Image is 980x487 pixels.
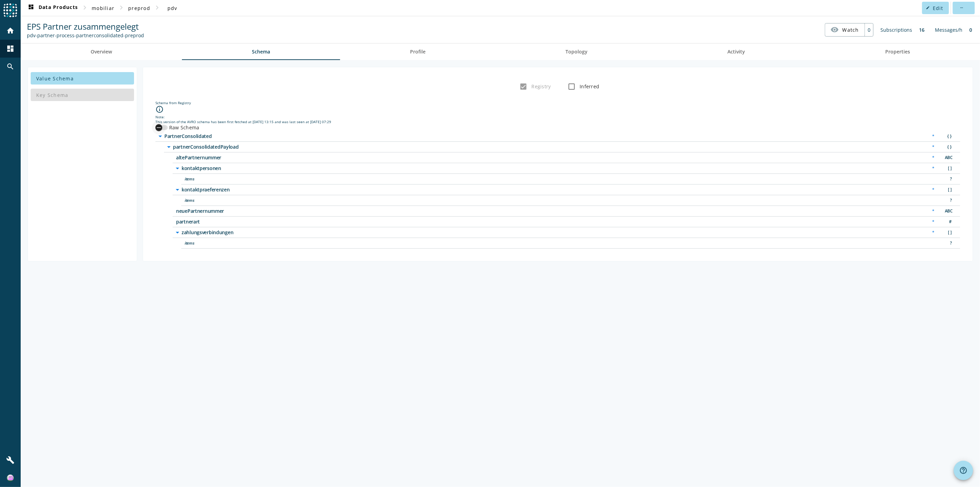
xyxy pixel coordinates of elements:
[176,209,348,213] span: /partnerConsolidatedPayload/neuePartnernummer
[156,132,164,140] i: arrow_drop_down
[6,62,14,71] mat-icon: search
[155,115,960,119] div: Note:
[941,154,955,161] div: String
[185,241,357,246] span: /partnerConsolidatedPayload/zahlungsverbindungen/items
[27,32,144,39] div: Kafka Topic: pdv-partner-process-partnerconsolidated-preprod
[941,229,955,236] div: Array
[3,3,17,17] img: spoud-logo.svg
[153,3,161,12] mat-icon: chevron_right
[161,2,183,14] button: pdv
[959,466,968,475] mat-icon: help_outline
[155,119,960,124] div: This version of the AVRO schema has been first fetched at [DATE] 13:15 and was last seen at [DATE...
[7,475,14,481] img: ce950ecd0e1bab489e5942bdff878568
[960,6,963,10] mat-icon: more_horiz
[173,164,182,172] i: arrow_drop_down
[825,23,865,36] button: Watch
[173,145,345,149] span: /partnerConsolidatedPayload
[81,3,89,12] mat-icon: chevron_right
[27,4,78,12] span: Data Products
[579,83,600,90] label: Inferred
[167,5,177,11] span: pdv
[165,143,173,151] i: arrow_drop_down
[164,134,337,139] span: /
[929,229,938,236] div: Required
[6,44,14,53] mat-icon: dashboard
[929,143,938,151] div: Required
[252,49,270,54] span: Schema
[566,49,588,54] span: Topology
[865,23,873,36] div: 0
[173,228,182,237] i: arrow_drop_down
[173,186,182,194] i: arrow_drop_down
[92,5,114,11] span: mobiliar
[36,75,74,82] span: Value Schema
[728,49,745,54] span: Activity
[31,72,134,85] button: Value Schema
[929,133,938,140] div: Required
[926,6,930,10] mat-icon: edit
[941,186,955,193] div: Array
[929,208,938,215] div: Required
[6,456,14,464] mat-icon: build
[182,230,354,235] span: /partnerConsolidatedPayload/zahlungsverbindungen
[929,154,938,161] div: Required
[27,21,139,32] span: EPS Partner zusammengelegt
[410,49,426,54] span: Profile
[128,5,150,11] span: preprod
[155,100,960,105] div: Schema from Registry
[931,23,966,37] div: Messages/h
[933,5,943,11] span: Edit
[843,24,859,36] span: Watch
[176,219,348,224] span: /partnerConsolidatedPayload/partnerart
[941,197,955,204] div: Unknown
[941,218,955,226] div: Number
[966,23,976,37] div: 0
[831,26,839,34] mat-icon: visibility
[89,2,117,14] button: mobiliar
[877,23,916,37] div: Subscriptions
[6,27,14,35] mat-icon: home
[182,166,354,171] span: /partnerConsolidatedPayload/kontaktpersonen
[91,49,112,54] span: Overview
[185,198,357,203] span: /partnerConsolidatedPayload/kontaktpraeferenzen/items
[929,165,938,172] div: Required
[117,3,125,12] mat-icon: chevron_right
[27,4,35,12] mat-icon: dashboard
[929,218,938,226] div: Required
[941,165,955,172] div: Array
[916,23,928,37] div: 16
[185,177,357,181] span: /partnerConsolidatedPayload/kontaktpersonen/items
[125,2,153,14] button: preprod
[941,133,955,140] div: Object
[941,240,955,247] div: Unknown
[922,2,949,14] button: Edit
[929,186,938,193] div: Required
[168,124,200,131] label: Raw Schema
[24,2,81,14] button: Data Products
[941,176,955,183] div: Unknown
[155,105,164,113] i: info_outline
[182,187,354,192] span: /partnerConsolidatedPayload/kontaktpraeferenzen
[941,143,955,151] div: Object
[885,49,910,54] span: Properties
[941,208,955,215] div: String
[176,155,348,160] span: /partnerConsolidatedPayload/altePartnernummer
